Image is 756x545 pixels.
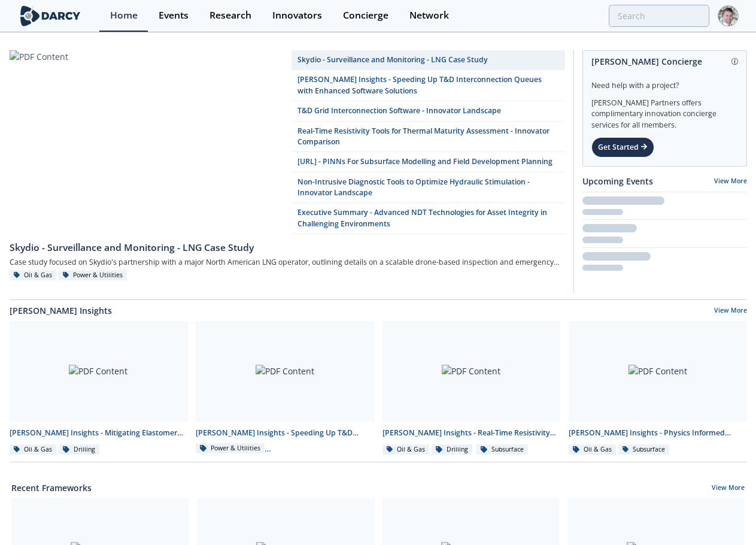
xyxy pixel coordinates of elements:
div: Power & Utilities [196,443,265,454]
a: Executive Summary - Advanced NDT Technologies for Asset Integrity in Challenging Environments [292,203,565,234]
div: Home [110,11,138,20]
div: [PERSON_NAME] Insights - Speeding Up T&D Interconnection Queues with Enhanced Software Solutions [196,428,374,438]
a: Skydio - Surveillance and Monitoring - LNG Case Study [10,234,565,255]
a: Non-Intrusive Diagnostic Tools to Optimize Hydraulic Stimulation - Innovator Landscape [292,172,565,204]
div: Oil & Gas [10,444,57,455]
div: Oil & Gas [569,444,616,455]
div: [PERSON_NAME] Insights - Physics Informed Neural Networks to Accelerate Subsurface Scenario Analysis [569,428,747,438]
a: View More [714,306,747,317]
div: [PERSON_NAME] Insights - Real-Time Resistivity Tools for Thermal Maturity Assessment in Unconvent... [382,428,561,438]
img: information.svg [731,58,738,65]
a: Upcoming Events [582,175,653,187]
a: [PERSON_NAME] Insights [10,304,112,317]
a: PDF Content [PERSON_NAME] Insights - Physics Informed Neural Networks to Accelerate Subsurface Sc... [564,321,751,456]
img: Profile [718,5,739,26]
a: View More [714,177,747,185]
div: [PERSON_NAME] Insights - Mitigating Elastomer Swelling Issue in Downhole Drilling Mud Motors [10,428,188,438]
div: Subsurface [476,444,528,455]
div: [PERSON_NAME] Concierge [591,51,738,72]
div: [PERSON_NAME] Partners offers complimentary innovation concierge services for all members. [591,91,738,131]
div: Skydio - Surveillance and Monitoring - LNG Case Study [10,241,565,255]
a: View More [712,483,745,494]
a: Recent Frameworks [11,482,92,494]
div: Need help with a project? [591,72,738,91]
div: Case study focused on Skydio's partnership with a major North American LNG operator, outlining de... [10,255,565,270]
div: Power & Utilities [59,270,127,281]
div: Innovators [272,11,322,20]
div: Events [159,11,189,20]
div: Drilling [59,444,99,455]
a: PDF Content [PERSON_NAME] Insights - Mitigating Elastomer Swelling Issue in Downhole Drilling Mud... [5,321,192,456]
div: Network [409,11,449,20]
a: [PERSON_NAME] Insights - Speeding Up T&D Interconnection Queues with Enhanced Software Solutions [292,70,565,101]
input: Advanced Search [609,5,709,27]
img: logo-wide.svg [18,5,83,26]
div: Oil & Gas [382,444,430,455]
a: PDF Content [PERSON_NAME] Insights - Real-Time Resistivity Tools for Thermal Maturity Assessment ... [378,321,565,456]
a: Skydio - Surveillance and Monitoring - LNG Case Study [292,50,565,70]
div: Concierge [343,11,388,20]
a: PDF Content [PERSON_NAME] Insights - Speeding Up T&D Interconnection Queues with Enhanced Softwar... [192,321,378,456]
div: Drilling [432,444,472,455]
a: [URL] - PINNs For Subsurface Modelling and Field Development Planning [292,152,565,172]
a: T&D Grid Interconnection Software - Innovator Landscape [292,101,565,121]
div: Get Started [591,137,654,158]
a: Real-Time Resistivity Tools for Thermal Maturity Assessment - Innovator Comparison [292,122,565,153]
div: Research [210,11,251,20]
div: Oil & Gas [10,270,57,281]
div: Subsurface [618,444,670,455]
